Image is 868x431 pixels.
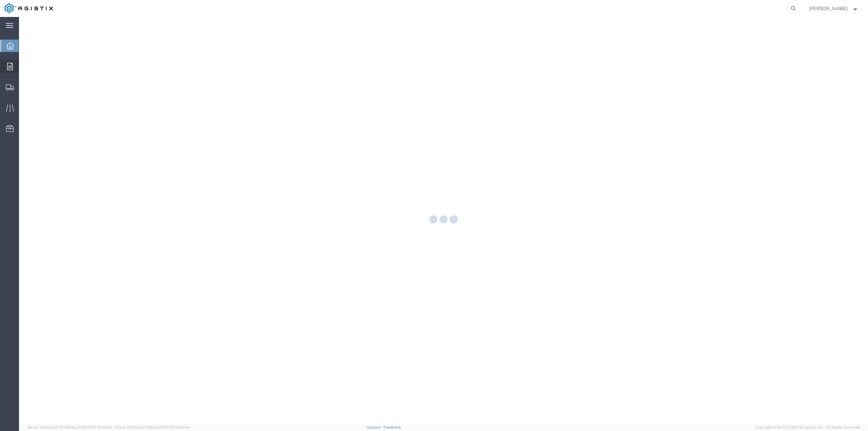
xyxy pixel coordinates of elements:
span: Joshua Travis [809,5,848,12]
button: [PERSON_NAME] [809,4,859,13]
img: logo [5,3,53,14]
a: Support [367,425,384,429]
span: [DATE] 10:43:43 [84,425,112,429]
span: [DATE] 10:52:44 [162,425,190,429]
span: Server: 2025.20.0-970904bc0f3 [27,425,112,429]
span: Copyright © [DATE]-[DATE] Agistix Inc., All Rights Reserved [755,425,860,430]
span: Client: 2025.20.0-035ba07 [115,425,190,429]
a: Feedback [383,425,401,429]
